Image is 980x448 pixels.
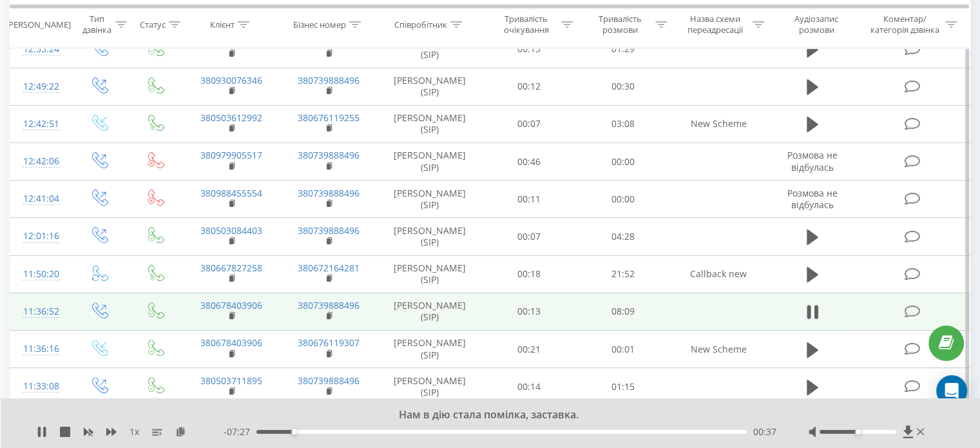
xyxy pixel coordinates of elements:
a: 380739888496 [298,149,360,161]
div: [PERSON_NAME] [6,19,71,30]
a: 380938336797 [200,37,262,49]
a: 380503612992 [200,112,262,124]
td: New Scheme [669,331,767,368]
div: Назва схеми переадресації [682,14,749,35]
td: 01:29 [576,30,669,68]
div: Коментар/категорія дзвінка [867,14,942,35]
div: 11:50:20 [23,262,57,287]
div: Open Intercom Messenger [936,375,967,406]
div: Співробітник [394,19,447,30]
a: 380988455554 [200,187,262,199]
td: 04:28 [576,218,669,255]
td: 00:21 [483,331,576,368]
td: 08:09 [576,293,669,330]
a: 380676119307 [298,336,360,349]
td: [PERSON_NAME] (SIP) [378,143,483,180]
span: - 07:27 [224,425,256,438]
td: [PERSON_NAME] (SIP) [378,68,483,105]
a: 380739888496 [298,299,360,311]
td: 21:52 [576,255,669,293]
div: Accessibility label [855,429,860,434]
td: 00:18 [483,255,576,293]
td: [PERSON_NAME] (SIP) [378,105,483,142]
span: 00:37 [753,425,776,438]
td: [PERSON_NAME] (SIP) [378,180,483,218]
div: Бізнес номер [293,19,346,30]
div: Нам в дію стала помілка, заставка. [126,408,838,422]
td: 00:13 [483,293,576,330]
td: [PERSON_NAME] (SIP) [378,331,483,368]
a: 380930076346 [200,74,262,86]
td: New Scheme [669,105,767,142]
td: [PERSON_NAME] (SIP) [378,218,483,255]
a: 380739888496 [298,37,360,49]
td: [PERSON_NAME] (SIP) [378,255,483,293]
td: 00:11 [483,180,576,218]
div: 12:42:06 [23,149,57,174]
span: 1 x [130,425,139,438]
td: 00:00 [576,180,669,218]
a: 380739888496 [298,224,360,237]
td: 00:12 [483,68,576,105]
div: Клієнт [210,19,235,30]
a: 380739888496 [298,74,360,86]
td: Callback new [669,255,767,293]
div: 12:53:24 [23,37,57,62]
td: 00:07 [483,218,576,255]
div: Accessibility label [291,429,296,434]
div: Статус [140,19,166,30]
div: Тривалість розмови [588,14,652,35]
td: [PERSON_NAME] (SIP) [378,30,483,68]
div: Тип дзвінка [81,14,111,35]
td: 03:08 [576,105,669,142]
td: 00:13 [483,30,576,68]
span: Розмова не відбулась [787,187,838,211]
td: [PERSON_NAME] (SIP) [378,293,483,330]
td: 00:01 [576,331,669,368]
div: 12:01:16 [23,224,57,249]
td: [PERSON_NAME] (SIP) [378,368,483,405]
div: 12:49:22 [23,74,57,99]
a: 380503084403 [200,224,262,237]
a: 380676119255 [298,112,360,124]
a: 380678403906 [200,336,262,349]
td: 00:07 [483,105,576,142]
div: Аудіозапис розмови [779,14,854,35]
div: 12:41:04 [23,186,57,211]
div: 12:42:51 [23,112,57,137]
a: 380739888496 [298,375,360,387]
div: Тривалість очікування [494,14,559,35]
td: 00:14 [483,368,576,405]
div: 11:33:08 [23,374,57,399]
div: 11:36:16 [23,336,57,362]
a: 380667827258 [200,262,262,274]
td: 00:00 [576,143,669,180]
a: 380503711895 [200,375,262,387]
a: 380979905517 [200,149,262,161]
a: 380739888496 [298,187,360,199]
a: 380672164281 [298,262,360,274]
a: 380678403906 [200,299,262,311]
div: 11:36:52 [23,299,57,324]
td: 01:15 [576,368,669,405]
td: 00:30 [576,68,669,105]
td: 00:46 [483,143,576,180]
span: Розмова не відбулась [787,149,838,173]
